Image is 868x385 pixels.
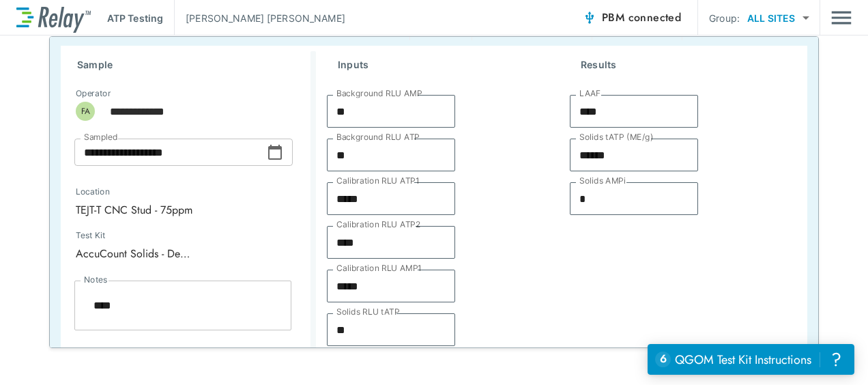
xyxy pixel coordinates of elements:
[338,57,548,73] h3: Inputs
[107,11,163,25] p: ATP Testing
[648,344,854,375] iframe: Resource center
[336,263,422,273] label: Calibration RLU AMP1
[66,240,204,267] div: AccuCount Solids - Deposit
[336,220,420,229] label: Calibration RLU ATP2
[336,132,420,142] label: Background RLU ATP
[831,5,852,31] button: Main menu
[581,57,791,73] h3: Results
[76,102,95,121] div: FA
[76,231,179,240] label: Test Kit
[336,176,419,186] label: Calibration RLU ATP1
[84,275,107,285] label: Notes
[602,8,681,27] span: PBM
[186,11,345,25] p: [PERSON_NAME] [PERSON_NAME]
[577,4,686,31] button: PBM connected
[831,5,852,31] img: Drawer Icon
[583,11,596,25] img: Connected Icon
[709,11,740,25] p: Group:
[579,176,626,186] label: Solids AMPi
[336,89,422,98] label: Background RLU AMP
[66,196,297,223] div: TEJT-T CNC Stud - 75ppm
[336,307,399,317] label: Solids RLU tATP
[76,89,111,98] label: Operator
[579,89,601,98] label: LAAF
[77,57,310,73] h3: Sample
[16,3,91,33] img: LuminUltra Relay
[74,139,267,166] input: Choose date, selected date is Aug 24, 2025
[628,10,682,25] span: connected
[579,132,653,142] label: Solids tATP (ME/g)
[76,187,249,197] label: Location
[84,132,118,142] label: Sampled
